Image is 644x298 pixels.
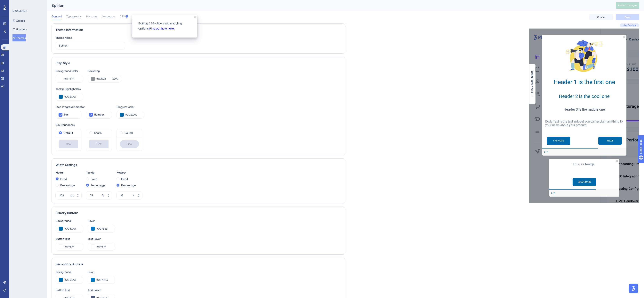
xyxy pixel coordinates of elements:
[589,14,613,20] button: Cancel
[616,14,639,20] button: Save
[111,76,116,81] input: %
[12,26,27,33] button: Hotspots
[616,160,618,162] div: Close Preview
[531,71,534,93] span: Extend Preview Area
[9,1,24,6] span: Need Help?
[91,177,97,181] label: Fixed
[623,36,625,38] div: Close Preview
[545,120,623,127] p: Body Text is the text snippet you can explain anything to your users about your product
[56,170,81,175] div: Modal
[102,193,104,198] div: %
[94,131,102,135] label: Sharp
[547,137,570,145] button: Previous
[623,24,636,27] span: Live Preview
[120,14,125,19] span: CSS
[105,195,112,199] button: %
[545,94,623,99] h2: Header 2 is the cool one
[56,87,341,91] div: Tooltip Highlight Box
[545,79,623,85] h1: Header 1 is the first one
[60,183,75,188] label: Percentage
[86,14,97,19] span: Hotspots
[12,34,26,41] button: Themes
[544,150,548,154] div: Step 2 of 3
[91,183,105,188] label: Percentage
[12,17,25,24] button: Guides
[59,140,78,148] div: Box
[117,170,142,175] div: Hotspot
[56,218,83,223] div: Background
[56,163,341,167] div: Width Settings
[56,35,72,40] div: Theme Name
[88,288,115,292] div: Text Hover
[549,190,619,197] div: Footer
[56,123,341,127] div: Box Roundness
[625,16,630,19] span: Save
[56,105,112,109] div: Step Progress Indicator
[584,162,595,166] b: Tooltip.
[138,21,191,31] p: Editing CSS allows wider styling options.
[86,170,112,175] div: Tooltip
[52,3,606,8] div: Spirion
[64,112,68,117] span: Bar
[56,262,341,267] div: Secondary Buttons
[88,236,115,241] div: Text Hover
[529,71,535,97] button: Extend Preview Area
[56,69,83,73] div: Background Color
[616,2,639,9] button: Publish Changes
[552,162,616,167] p: This is a
[565,36,604,75] img: Modal Media
[545,107,623,111] h3: Header 3 is the middle one
[88,69,121,73] div: Backdrop
[60,193,70,198] input: px
[121,177,128,181] label: Fixed
[56,28,341,32] div: Theme Information
[89,140,109,148] div: Box
[110,76,118,81] label: %
[125,131,133,135] label: Round
[618,4,637,7] span: Publish Changes
[94,112,104,117] span: Number
[573,178,596,186] button: SECONDARY
[542,149,626,156] div: Footer
[90,193,101,198] input: %
[135,192,142,195] button: %
[52,14,62,19] span: General
[133,193,134,198] div: %
[56,270,83,274] div: Background
[59,43,122,48] input: Theme Name
[135,195,142,199] button: %
[88,218,115,223] div: Hover
[117,105,144,109] div: Progress Color
[66,14,82,19] span: Typography
[149,26,174,31] a: Find out how here.
[121,183,136,188] label: Percentage
[194,16,196,18] div: close tooltip
[74,195,81,199] button: px
[64,131,73,135] label: Default
[70,193,74,198] div: px
[105,192,112,195] button: %
[56,236,83,241] div: Button Text
[56,61,341,65] div: Step Style
[88,270,115,274] div: Hover
[551,192,555,195] div: Step 2 of 3
[597,16,605,19] span: Cancel
[12,9,27,13] div: ENGAGEMENT
[598,137,622,145] button: Next
[74,192,81,195] button: px
[56,288,83,292] div: Button Text
[120,193,132,198] input: %
[60,177,67,181] label: Fixed
[102,14,115,19] span: Language
[628,283,639,294] iframe: UserGuiding AI Assistant Launcher
[120,140,139,148] div: Box
[56,211,341,215] div: Primary Buttons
